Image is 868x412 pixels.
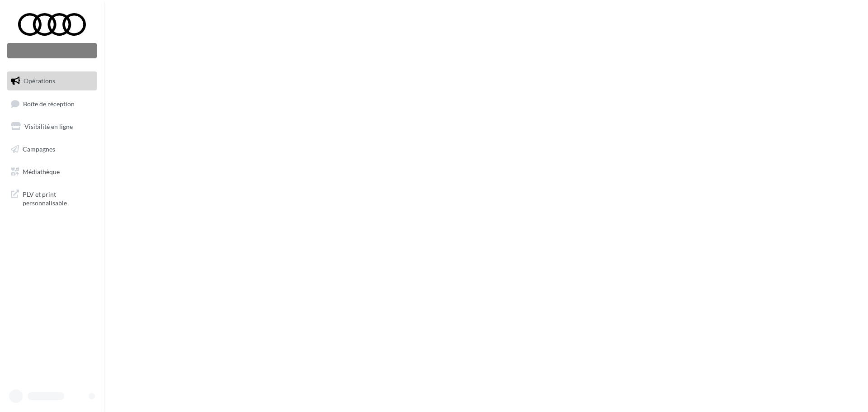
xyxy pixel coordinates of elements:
span: Opérations [24,77,55,85]
a: Campagnes [5,140,99,159]
span: Boîte de réception [23,99,75,107]
span: Médiathèque [23,167,60,175]
a: Visibilité en ligne [5,117,99,136]
a: PLV et print personnalisable [5,185,99,211]
span: Visibilité en ligne [24,123,73,130]
a: Médiathèque [5,162,99,181]
a: Boîte de réception [5,94,99,114]
div: Nouvelle campagne [7,43,97,58]
span: Campagnes [23,145,55,153]
span: PLV et print personnalisable [23,188,93,208]
a: Opérations [5,71,99,90]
